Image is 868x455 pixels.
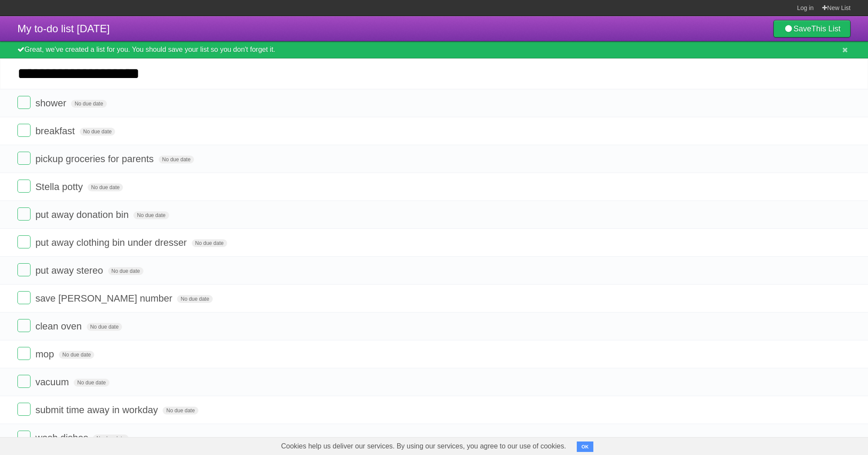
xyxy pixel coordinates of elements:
[17,180,31,193] label: Done
[87,323,122,331] span: No due date
[17,23,110,34] span: My to-do list [DATE]
[35,404,160,415] span: submit time away in workday
[35,126,77,136] span: breakfast
[577,441,594,452] button: OK
[811,24,841,33] b: This List
[17,124,31,137] label: Done
[35,237,189,248] span: put away clothing bin under dresser
[192,239,227,247] span: No due date
[35,321,84,332] span: clean oven
[74,379,109,387] span: No due date
[88,183,123,191] span: No due date
[35,432,90,443] span: wash dishes
[17,96,31,109] label: Done
[17,291,31,304] label: Done
[93,435,128,442] span: No due date
[71,100,106,108] span: No due date
[35,181,85,192] span: Stella potty
[35,153,156,164] span: pickup groceries for parents
[773,20,851,37] a: SaveThis List
[17,207,31,221] label: Done
[17,347,31,360] label: Done
[272,438,575,455] span: Cookies help us deliver our services. By using our services, you agree to our use of cookies.
[80,128,115,136] span: No due date
[35,293,174,304] span: save [PERSON_NAME] number
[17,263,31,276] label: Done
[35,98,68,109] span: shower
[108,267,143,275] span: No due date
[35,209,131,220] span: put away donation bin
[17,375,31,388] label: Done
[159,156,194,163] span: No due date
[17,152,31,165] label: Done
[17,319,31,332] label: Done
[17,403,31,416] label: Done
[35,377,71,387] span: vacuum
[35,265,105,276] span: put away stereo
[163,407,198,414] span: No due date
[35,349,56,360] span: mop
[59,351,94,359] span: No due date
[17,431,31,444] label: Done
[17,235,31,248] label: Done
[133,211,169,219] span: No due date
[177,295,212,303] span: No due date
